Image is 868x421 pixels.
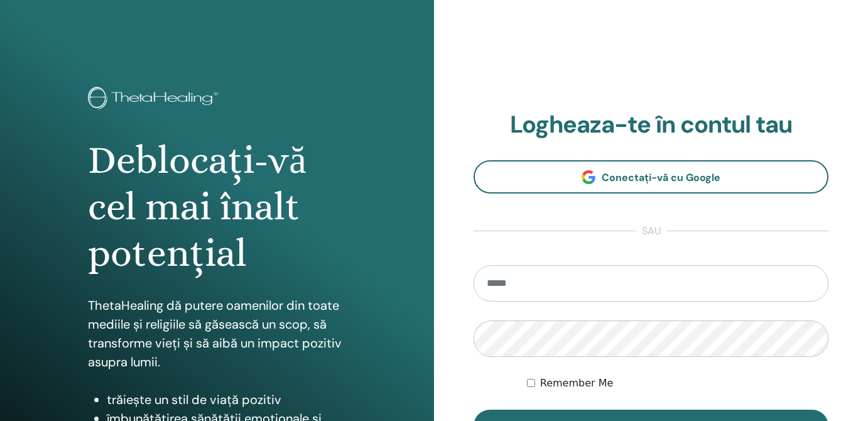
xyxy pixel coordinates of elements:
[602,171,720,184] span: Conectați-vă cu Google
[636,224,667,239] span: sau
[88,296,346,371] p: ThetaHealing dă putere oamenilor din toate mediile și religiile să găsească un scop, să transform...
[527,376,828,391] div: Keep me authenticated indefinitely or until I manually logout
[107,390,346,409] li: trăiește un stil de viață pozitiv
[540,376,614,391] label: Remember Me
[88,137,346,277] h1: Deblocați-vă cel mai înalt potențial
[474,160,828,194] a: Conectați-vă cu Google
[474,111,828,139] h2: Logheaza-te în contul tau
